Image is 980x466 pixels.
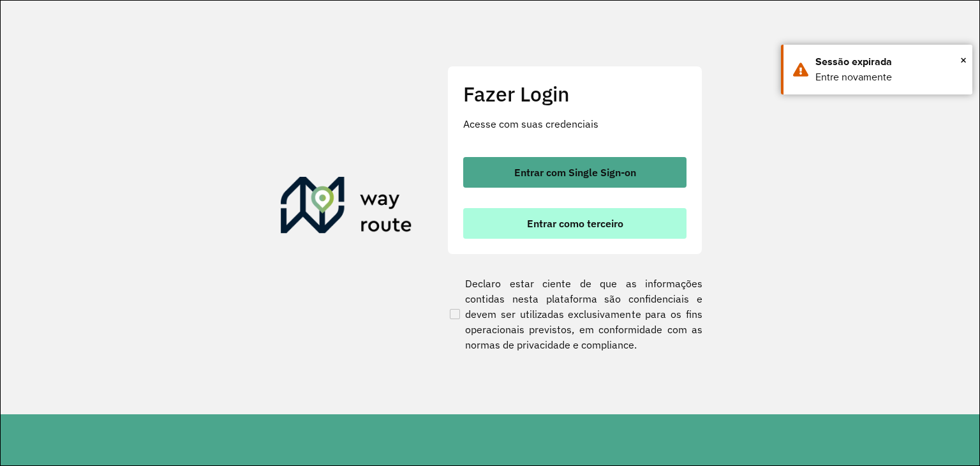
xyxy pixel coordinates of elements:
span: Entrar como terceiro [527,218,623,229]
div: Entre novamente [815,70,963,85]
button: button [463,208,687,239]
span: × [960,50,967,70]
h2: Fazer Login [463,82,687,106]
p: Acesse com suas credenciais [463,116,687,132]
span: Entrar com Single Sign-on [514,167,636,177]
label: Declaro estar ciente de que as informações contidas nesta plataforma são confidenciais e devem se... [447,276,702,352]
button: button [463,157,687,188]
button: Close [960,50,967,70]
div: Sessão expirada [815,54,963,70]
img: Roteirizador AmbevTech [281,177,412,238]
